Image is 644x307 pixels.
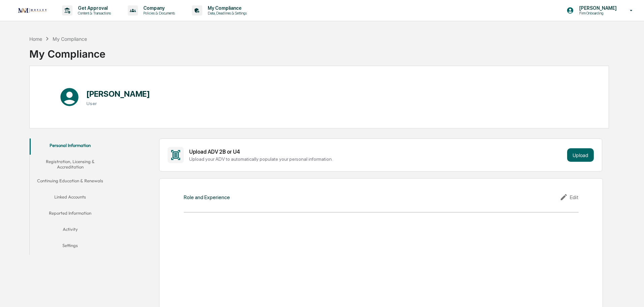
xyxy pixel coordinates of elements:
div: Upload your ADV to automatically populate your personal information. [189,156,564,162]
div: My Compliance [29,42,106,60]
button: Activity [30,222,111,239]
iframe: Open customer support [622,285,641,303]
p: Data, Deadlines & Settings [202,11,250,16]
h3: User [86,101,150,106]
button: Reported Information [30,206,111,222]
button: Linked Accounts [30,190,111,206]
p: Policies & Documents [138,11,178,16]
button: Personal Information [30,139,111,155]
p: Get Approval [72,5,114,11]
p: My Compliance [202,5,250,11]
div: Home [29,36,42,42]
div: Role and Experience [184,194,230,201]
button: Continuing Education & Renewals [30,174,111,190]
img: logo [16,6,49,15]
button: Registration, Licensing & Accreditation [30,155,111,174]
h1: [PERSON_NAME] [86,89,150,99]
div: Upload ADV 2B or U4 [189,149,564,155]
p: Content & Transactions [72,11,114,16]
button: Settings [30,239,111,255]
div: Edit [560,193,579,201]
div: My Compliance [53,36,87,42]
p: Company [138,5,178,11]
p: Firm Onboarding [574,11,620,16]
button: Upload [567,148,594,162]
p: [PERSON_NAME] [574,5,620,11]
div: secondary tabs example [30,139,111,255]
